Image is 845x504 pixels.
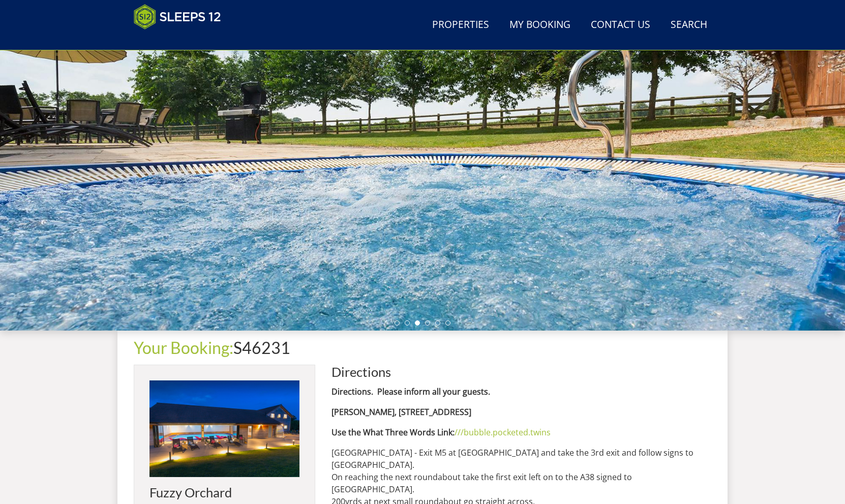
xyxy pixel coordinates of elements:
[134,4,221,29] img: Sleeps 12
[149,380,299,477] img: An image of 'Fuzzy Orchard'
[587,14,654,37] a: Contact Us
[149,485,299,499] h2: Fuzzy Orchard
[129,36,235,44] iframe: Customer reviews powered by Trustpilot
[331,365,711,379] h2: Directions
[134,338,233,358] a: Your Booking:
[331,386,490,397] strong: Directions. Please inform all your guests.
[331,427,455,438] strong: Use the What Three Words Link:
[455,427,551,438] a: ///bubble.pocketed.twins
[149,380,299,499] a: Fuzzy Orchard
[667,14,711,37] a: Search
[428,14,493,37] a: Properties
[505,14,575,37] a: My Booking
[134,339,711,357] h1: S46231
[331,406,471,418] strong: [PERSON_NAME], [STREET_ADDRESS]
